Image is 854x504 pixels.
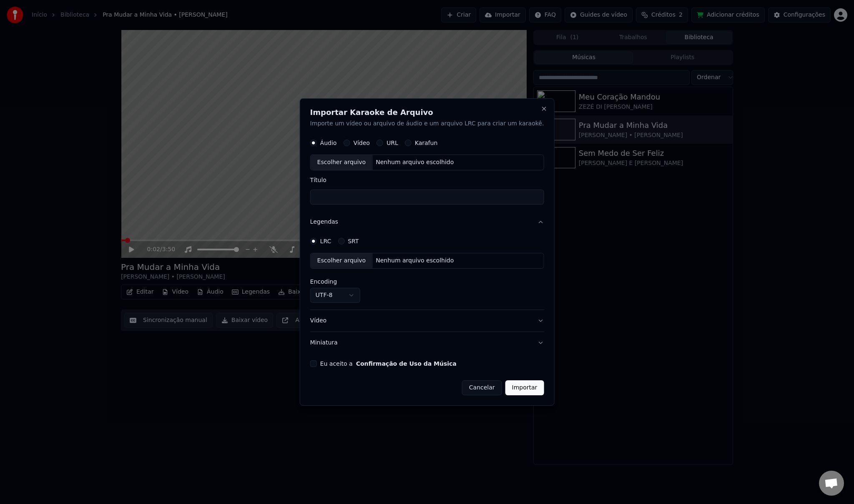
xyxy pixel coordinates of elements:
[310,310,544,332] button: Vídeo
[320,361,457,367] label: Eu aceito a
[356,361,457,367] button: Eu aceito a
[372,257,457,265] div: Nenhum arquivo escolhido
[310,233,544,309] div: Legendas
[310,109,544,116] h2: Importar Karaoke de Arquivo
[310,211,544,233] button: Legendas
[310,279,360,284] label: Encoding
[310,332,544,354] button: Miniatura
[311,155,373,170] div: Escolher arquivo
[320,140,337,146] label: Áudio
[348,238,359,244] label: SRT
[310,120,544,128] p: Importe um vídeo ou arquivo de áudio e um arquivo LRC para criar um karaokê.
[387,140,398,146] label: URL
[310,177,544,183] label: Título
[311,253,373,268] div: Escolher arquivo
[462,380,502,395] button: Cancelar
[353,140,370,146] label: Vídeo
[372,158,457,167] div: Nenhum arquivo escolhido
[505,380,544,395] button: Importar
[320,238,332,244] label: LRC
[415,140,438,146] label: Karafun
